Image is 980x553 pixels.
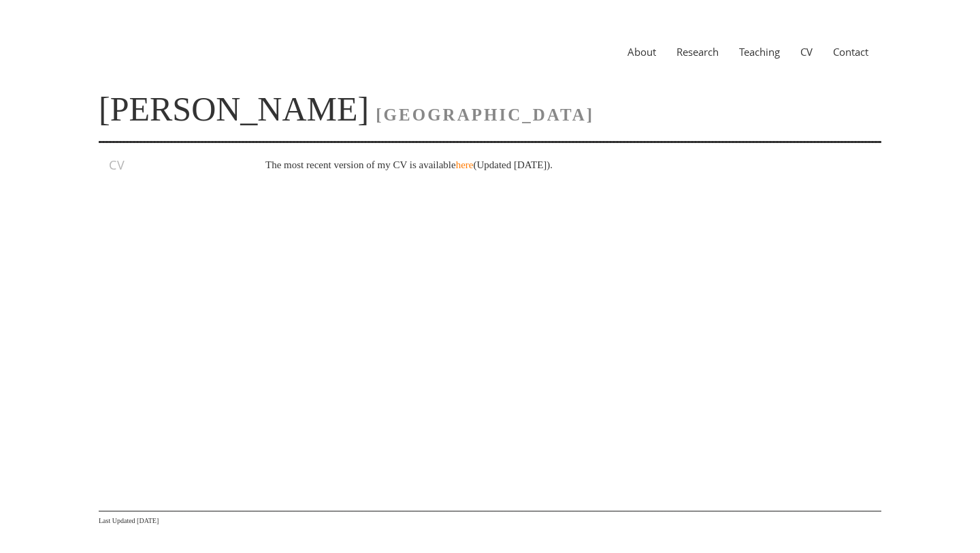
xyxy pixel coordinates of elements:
a: [PERSON_NAME] [99,90,369,128]
a: Research [666,45,729,59]
p: The most recent version of my CV is available (Updated [DATE]). [265,157,853,173]
a: Teaching [729,45,790,59]
h3: CV [109,157,227,173]
a: CV [790,45,823,59]
span: [GEOGRAPHIC_DATA] [376,106,594,124]
a: About [617,45,666,59]
span: Last Updated [DATE] [99,517,159,524]
a: here [456,159,474,170]
a: Contact [823,45,879,59]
